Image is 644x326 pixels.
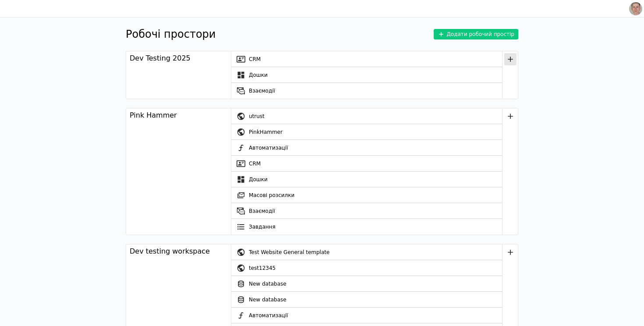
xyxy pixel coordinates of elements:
div: Dev Testing 2025 [130,53,191,64]
a: CRM [231,51,502,67]
a: Дошки [231,172,502,187]
button: Додати робочий простір [434,29,518,39]
a: Автоматизації [231,140,502,156]
a: PinkHammer [231,124,502,140]
h1: Робочі простори [126,26,216,42]
div: Dev testing workspace [130,246,210,257]
div: test12345 [249,260,502,276]
a: test12345 [231,260,502,276]
div: PinkHammer [249,124,502,140]
a: utrust [231,108,502,124]
a: New database [231,276,502,292]
a: Дошки [231,67,502,83]
a: Масові розсилки [231,187,502,203]
a: Test Website General template [231,244,502,260]
div: Pink Hammer [130,110,177,121]
div: utrust [249,108,502,124]
img: 1560949290925-CROPPED-IMG_0201-2-.jpg [629,2,642,15]
a: Завдання [231,219,502,235]
a: New database [231,292,502,308]
a: Взаємодії [231,83,502,99]
a: CRM [231,156,502,172]
a: Взаємодії [231,203,502,219]
div: Test Website General template [249,244,502,260]
a: Автоматизації [231,308,502,323]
